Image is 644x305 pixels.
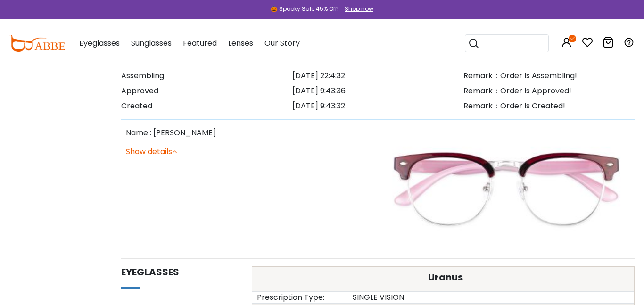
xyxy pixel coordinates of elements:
img: abbeglasses.com [9,35,65,52]
span: Featured [183,38,217,49]
div: Shop now [345,5,373,13]
div: Remark：Order Is Assembling! [463,70,635,82]
div: Remark：Order Is Created! [463,100,635,112]
div: [DATE] 9:43:36 [292,85,463,97]
div: Assembling [121,70,292,82]
h5: Eyeglasses [121,266,242,278]
span: Sunglasses [131,38,172,49]
p: Name : [PERSON_NAME] [126,127,373,139]
span: Eyeglasses [79,38,120,49]
div: Remark：Order Is Approved! [463,85,635,97]
div: Created [121,100,292,112]
a: Shop now [340,5,373,13]
span: Our Story [264,38,300,49]
div: Prescription Type: [252,292,347,303]
a: Show details [126,146,177,157]
div: SINGLE VISION [348,292,634,303]
div: Approved [121,85,292,97]
div: 🎃 Spooky Sale 45% Off! [271,5,339,13]
span: Lenses [228,38,253,49]
div: [DATE] 22:4:32 [292,70,463,82]
h5: Uranus [259,272,632,283]
div: [DATE] 9:43:32 [292,100,463,112]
